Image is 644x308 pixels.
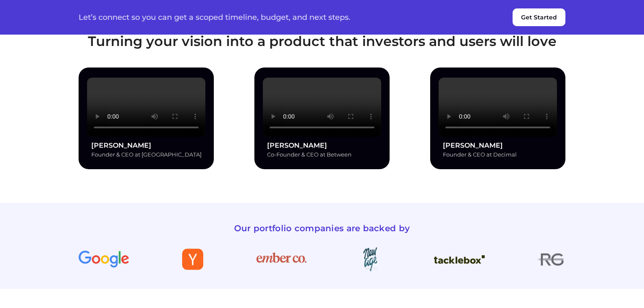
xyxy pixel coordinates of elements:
p: Co-Founder & CEO at Between [267,150,381,159]
img: Google for Startups [79,247,129,272]
img: Y Combinator [182,247,203,272]
img: New Age Capital [360,247,381,272]
button: Get Started [513,8,565,26]
p: Let’s connect so you can get a scoped timeline, budget, and next steps. [79,13,350,22]
h3: [PERSON_NAME] [443,142,557,149]
h3: Turning your vision into a product that investors and users will love [79,34,565,49]
p: Founder & CEO at Decimal [443,150,557,159]
h3: [PERSON_NAME] [267,142,381,149]
img: The Ember Company [256,247,307,272]
img: Tacklebox [434,247,485,272]
h2: Our portfolio companies are backed by [79,220,565,237]
h3: [PERSON_NAME] [91,142,205,149]
img: RG [538,247,565,272]
p: Founder & CEO at [GEOGRAPHIC_DATA] [91,150,205,159]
